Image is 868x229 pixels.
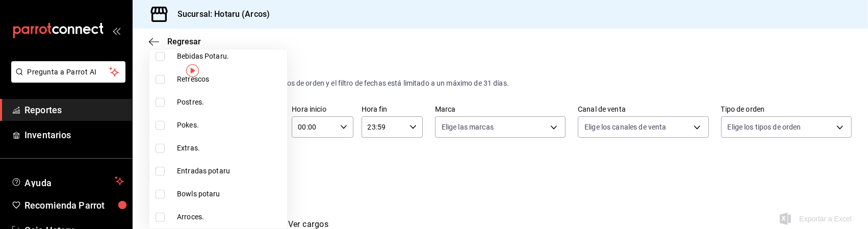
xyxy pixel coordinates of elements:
img: Tooltip marker [186,64,199,77]
span: Extras. [177,143,283,154]
span: Arroces. [177,212,283,222]
span: Pokes. [177,120,283,131]
span: Entradas potaru [177,166,283,176]
span: Refrescos [177,74,283,85]
span: Bebidas Potaru. [177,51,283,62]
span: Postres. [177,97,283,108]
span: Bowls potaru [177,189,283,199]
